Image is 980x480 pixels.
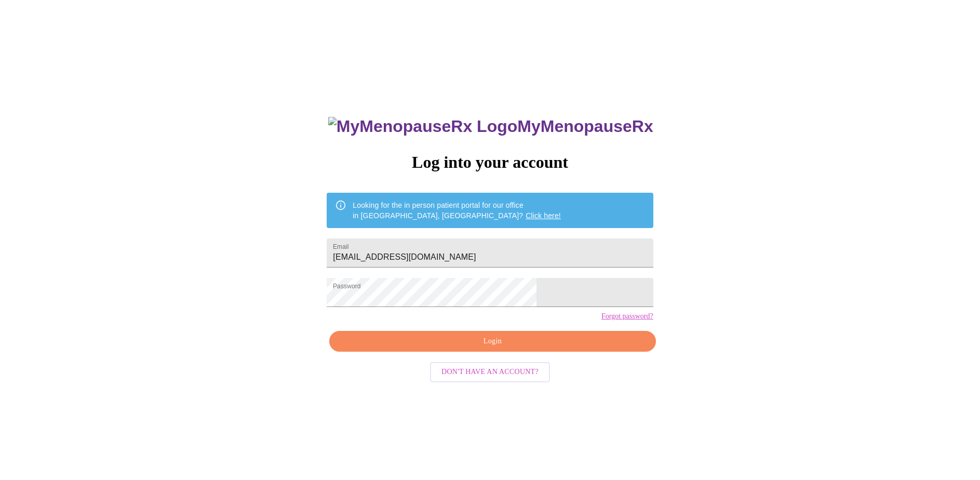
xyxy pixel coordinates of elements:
h3: Log into your account [327,153,653,172]
div: Looking for the in person patient portal for our office in [GEOGRAPHIC_DATA], [GEOGRAPHIC_DATA]? [353,196,561,225]
a: Click here! [526,211,561,220]
button: Login [329,331,655,352]
h3: MyMenopauseRx [328,117,653,136]
button: Don't have an account? [430,362,550,382]
span: Don't have an account? [441,366,539,379]
span: Login [341,335,643,348]
a: Forgot password? [601,312,653,321]
a: Don't have an account? [427,367,553,376]
img: MyMenopauseRx Logo [328,117,517,136]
